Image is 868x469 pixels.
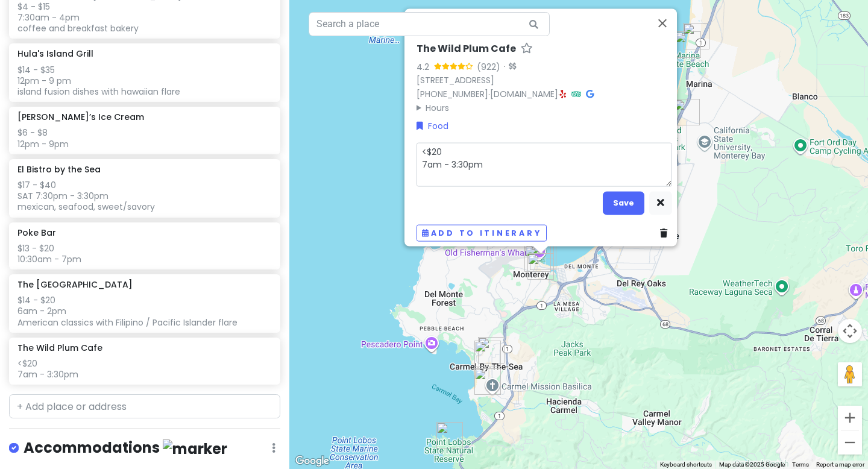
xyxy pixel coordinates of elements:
div: · [500,61,516,73]
a: [PHONE_NUMBER] [417,88,488,100]
a: Open this area in Google Maps (opens a new window) [292,453,332,469]
div: Poke Bar [673,99,700,125]
div: The Wild Plum Cafe [527,253,554,280]
input: Search a place [309,12,550,36]
input: + Add place or address [9,394,280,418]
h6: [PERSON_NAME]’s Ice Cream [17,112,144,122]
div: $17 - $40 SAT 7:30pm - 3:30pm mexican, seafood, sweet/savory [17,180,271,213]
h4: Accommodations [24,438,227,458]
i: Google Maps [586,90,594,98]
div: Best Western Marina State Beach [683,23,709,49]
div: Carmel Bakery [474,341,501,367]
a: Delete place [660,227,672,240]
button: Keyboard shortcuts [660,461,712,469]
h6: The Wild Plum Cafe [417,43,516,55]
button: Save [603,191,644,215]
a: Report a map error [816,461,864,468]
div: · · [417,43,672,115]
div: $14 - $20 6am - 2pm American classics with Filipino / Pacific Islander flare [17,295,271,328]
button: Map camera controls [838,319,862,343]
a: Food [417,119,448,133]
h6: Hula's Island Grill [17,48,93,59]
div: Revival Ice Cream [524,245,551,272]
span: Map data ©2025 Google [719,461,785,468]
img: marker [163,439,227,458]
h6: Poke Bar [17,227,56,238]
a: Terms (opens in new tab) [792,461,809,468]
div: <$20 7am - 3:30pm [17,358,271,380]
div: Point Lobos State Natural Reserve [436,422,463,449]
div: (922) [477,60,500,73]
div: $13 - $20 10:30am - 7pm [17,243,271,265]
button: Close [648,9,677,38]
h6: El Bistro by the Sea [17,164,101,175]
button: Drag Pegman onto the map to open Street View [838,362,862,386]
button: Zoom out [838,430,862,455]
a: Star place [521,43,533,55]
div: El Bistro by the Sea [478,337,505,364]
div: $14 - $35 12pm - 9 pm island fusion dishes with hawaiian flare [17,65,271,98]
div: 4.2 [417,60,434,73]
a: [STREET_ADDRESS] [417,74,494,86]
a: [DOMAIN_NAME] [490,88,558,100]
button: Zoom in [838,406,862,430]
summary: Hours [417,101,672,114]
button: Add to itinerary [417,224,547,242]
h6: The Wild Plum Cafe [17,342,102,353]
i: Tripadvisor [571,90,581,98]
div: Mission Ranch Restaurant [474,368,501,395]
div: Captain + Stoker [530,244,556,270]
h6: The [GEOGRAPHIC_DATA] [17,279,133,290]
textarea: <$20 7am - 3:30pm [417,142,672,186]
div: $6 - $8 12pm - 9pm [17,127,271,149]
img: Google [292,453,332,469]
div: Marina State Beach [675,31,701,58]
